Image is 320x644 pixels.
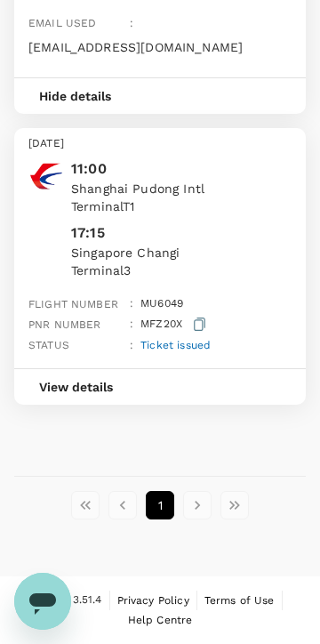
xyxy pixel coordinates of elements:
[117,591,189,610] a: Privacy Policy
[28,158,64,194] img: China Eastern Airlines
[130,17,133,29] span: :
[130,318,133,330] span: :
[140,297,183,310] span: MU 6049
[140,318,182,330] span: MFZ20X
[204,591,275,610] a: Terms of Use
[14,369,138,405] button: View details
[204,594,275,607] span: Terms of Use
[130,297,133,310] span: :
[14,573,71,630] iframe: Button to launch messaging window
[71,158,292,180] p: 11:00
[28,318,101,331] span: PNR number
[28,17,97,29] span: Email used
[28,339,69,351] span: Status
[71,244,292,262] p: Singapore Changi
[71,180,292,197] p: Shanghai Pudong Intl
[128,614,193,626] span: Help Centre
[71,262,292,279] p: Terminal 3
[117,594,189,607] span: Privacy Policy
[67,491,253,519] nav: pagination navigation
[28,135,292,153] p: [DATE]
[130,339,133,351] span: :
[128,610,193,630] a: Help Centre
[71,197,292,215] p: Terminal T1
[146,491,174,519] button: page 1
[14,78,136,114] button: Hide details
[140,339,211,351] span: Ticket issued
[28,298,118,310] span: Flight number
[28,38,243,56] p: [EMAIL_ADDRESS][DOMAIN_NAME]
[71,222,105,244] p: 17:15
